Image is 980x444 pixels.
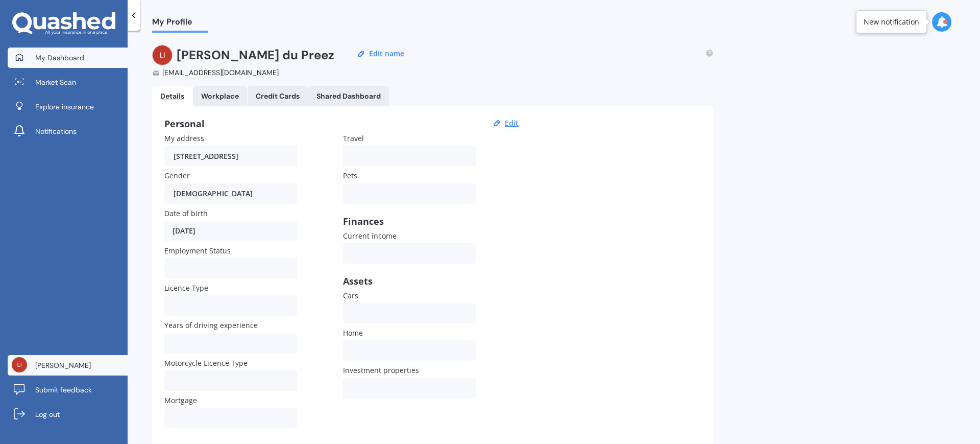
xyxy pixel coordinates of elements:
[343,133,364,143] span: Travel
[152,17,208,31] span: My Profile
[193,86,247,106] a: Workplace
[256,92,300,101] div: Credit Cards
[12,357,27,372] img: 97e5979d245ad337873c022601db033a
[343,276,476,286] div: Assets
[343,231,397,241] span: Current income
[164,358,248,368] span: Motorcycle Licence Type
[8,380,128,400] a: Submit feedback
[164,133,204,143] span: My address
[308,86,389,106] a: Shared Dashboard
[8,72,128,92] a: Market Scan
[8,97,128,117] a: Explore insurance
[164,171,190,181] span: Gender
[35,385,92,395] span: Submit feedback
[8,121,128,142] a: Notifications
[152,86,192,106] a: Details
[248,86,308,106] a: Credit Cards
[35,360,91,370] span: [PERSON_NAME]
[8,404,128,425] a: Log out
[316,92,381,101] div: Shared Dashboard
[35,409,60,419] span: Log out
[343,171,357,181] span: Pets
[35,102,94,112] span: Explore insurance
[8,355,128,376] a: [PERSON_NAME]
[366,49,407,58] button: Edit name
[343,291,358,300] span: Cars
[343,366,419,376] span: Investment properties
[164,283,208,293] span: Licence Type
[343,328,363,338] span: Home
[164,119,522,129] div: Personal
[164,246,231,255] span: Employment Status
[343,216,476,226] div: Finances
[201,92,239,101] div: Workplace
[35,126,77,136] span: Notifications
[164,395,197,405] span: Mortgage
[177,45,334,65] h2: [PERSON_NAME] du Preez
[164,221,297,241] div: [DATE]
[8,48,128,68] a: My Dashboard
[152,67,336,78] div: [EMAIL_ADDRESS][DOMAIN_NAME]
[164,208,208,218] span: Date of birth
[152,45,173,65] img: 97e5979d245ad337873c022601db033a
[864,17,919,27] div: New notification
[35,77,76,87] span: Market Scan
[160,92,184,101] div: Details
[502,119,522,128] button: Edit
[35,53,84,63] span: My Dashboard
[164,321,258,331] span: Years of driving experience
